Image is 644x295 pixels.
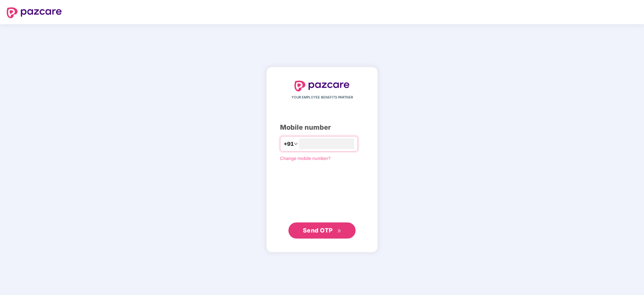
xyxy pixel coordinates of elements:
[280,156,331,161] a: Change mobile number?
[7,7,62,18] img: logo
[280,122,364,133] div: Mobile number
[337,229,341,233] span: double-right
[284,140,294,148] span: +91
[303,227,333,234] span: Send OTP
[288,222,356,239] button: Send OTPdouble-right
[294,142,298,146] span: down
[291,95,353,100] span: YOUR EMPLOYEE BENEFITS PARTNER
[294,81,350,91] img: logo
